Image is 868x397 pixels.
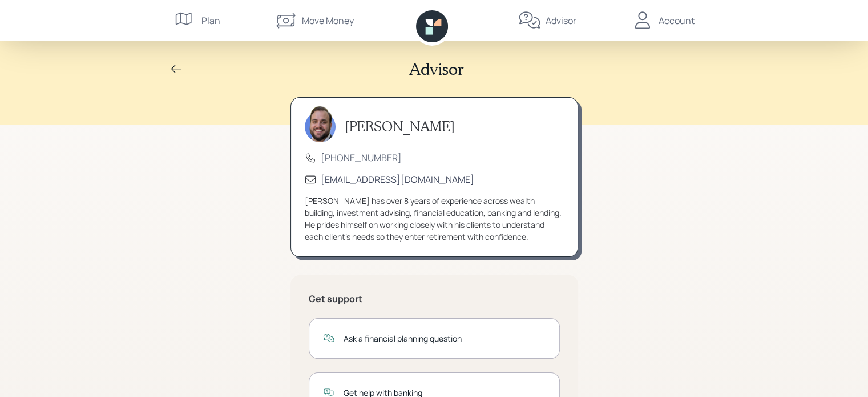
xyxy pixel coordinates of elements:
div: Account [659,14,695,27]
div: [PERSON_NAME] has over 8 years of experience across wealth building, investment advising, financi... [305,195,564,243]
a: [EMAIL_ADDRESS][DOMAIN_NAME] [321,173,474,186]
h3: [PERSON_NAME] [345,118,455,135]
h5: Get support [309,294,560,304]
div: Plan [201,14,220,27]
a: [PHONE_NUMBER] [321,151,402,164]
h2: Advisor [409,59,464,79]
div: Advisor [546,14,576,27]
img: james-distasi-headshot.png [305,106,336,142]
div: Move Money [302,14,354,27]
div: Ask a financial planning question [344,332,546,344]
